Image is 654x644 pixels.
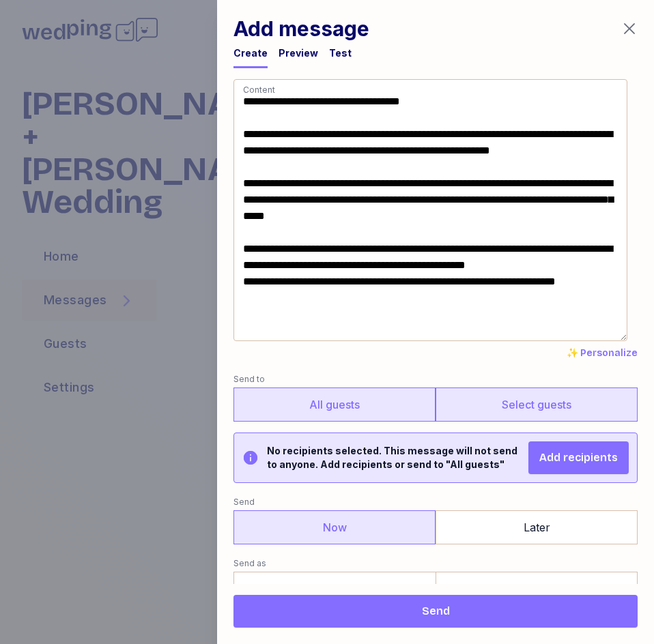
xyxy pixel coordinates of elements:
[567,347,638,360] button: ✨ Personalize
[233,555,638,572] label: Send as
[436,387,638,422] label: Select guests
[436,572,638,606] label: Email
[233,16,369,41] h1: Add message
[329,46,352,60] div: Test
[233,46,268,60] div: Create
[233,494,638,510] label: Send
[539,450,618,466] span: Add recipients
[279,46,318,60] div: Preview
[528,441,629,474] button: Add recipients
[233,387,436,422] label: All guests
[267,444,520,471] div: No recipients selected. This message will not send to anyone. Add recipients or send to "All guests"
[233,510,436,544] label: Now
[422,603,450,619] span: Send
[436,510,638,544] label: Later
[233,572,436,606] label: Text
[233,595,638,628] button: Send
[233,371,638,387] label: Send to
